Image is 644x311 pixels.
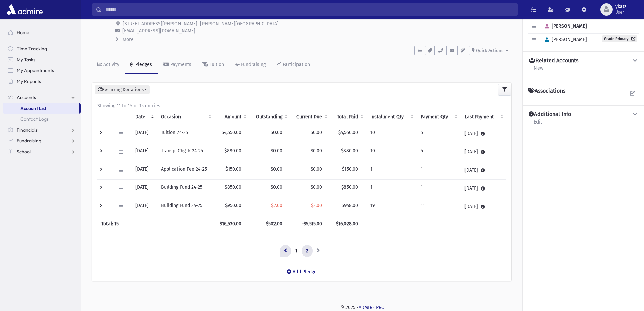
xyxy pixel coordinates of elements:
td: Application Fee 24-25 [157,161,214,179]
a: Add Pledge [281,264,322,280]
div: Tuition [208,62,224,67]
a: Contact Logs [3,114,81,125]
th: Date: activate to sort column ascending [131,109,157,125]
span: Financials [17,127,38,133]
a: 2 [302,245,313,257]
td: 10 [366,143,416,161]
td: $950.00 [214,198,249,216]
span: $4,550.00 [338,130,358,135]
td: Building Fund 24-25 [157,198,214,216]
span: $0.00 [271,148,282,154]
td: [DATE] [131,143,157,161]
td: [DATE] [131,179,157,198]
span: My Tasks [17,57,35,63]
span: $150.00 [342,166,358,172]
a: Pledges [125,55,158,74]
span: Fundraising [17,138,41,144]
span: $0.00 [311,184,322,190]
span: My Reports [17,78,41,84]
a: My Appointments [3,65,81,76]
td: 1 [416,161,460,179]
span: $0.00 [271,184,282,190]
div: Pledges [134,62,152,67]
td: Transp. Chg. K 24-25 [157,143,214,161]
td: [DATE] [460,161,506,179]
a: New [533,64,544,76]
td: $150.00 [214,161,249,179]
span: User [615,9,626,15]
th: -$5,515.00 [290,216,330,231]
td: [DATE] [460,198,506,216]
th: Total: 15 [97,216,214,231]
span: $0.00 [311,130,322,135]
span: My Appointments [17,67,54,73]
div: Payments [169,62,191,67]
span: More [123,37,134,42]
th: $502.00 [249,216,290,231]
h4: Associations [528,88,565,94]
a: Account List [3,103,79,114]
th: Outstanding: activate to sort column ascending [249,109,290,125]
td: [DATE] [460,179,506,198]
a: Tuition [197,55,230,74]
td: Building Fund 24-25 [157,179,214,198]
div: Activity [102,62,119,67]
span: Contact Logs [20,116,49,122]
th: Occasion : activate to sort column ascending [157,109,214,125]
th: Amount: activate to sort column ascending [214,109,249,125]
td: 11 [416,198,460,216]
th: Last Payment: activate to sort column ascending [460,109,506,125]
a: My Reports [3,76,81,87]
span: $0.00 [311,148,322,154]
h4: Additional Info [529,111,571,118]
td: 5 [416,143,460,161]
th: $16,028.00 [330,216,366,231]
a: Activity [92,55,125,74]
div: Participation [281,62,310,67]
a: Payments [158,55,197,74]
a: 1 [291,245,302,257]
span: Accounts [17,94,36,101]
th: Payment Qty: activate to sort column ascending [416,109,460,125]
span: Account List [20,105,46,111]
h4: Related Accounts [529,57,578,64]
a: Grade Primary [602,35,637,42]
a: My Tasks [3,54,81,65]
a: Edit [533,118,542,130]
a: Accounts [3,92,81,103]
td: $4,550.00 [214,125,249,143]
span: [EMAIL_ADDRESS][DOMAIN_NAME] [122,28,195,34]
a: School [3,146,81,157]
span: $0.00 [271,130,282,135]
span: $0.00 [271,166,282,172]
th: Installment Qty: activate to sort column ascending [366,109,416,125]
span: $850.00 [341,184,358,190]
div: © 2025 - [92,304,633,311]
td: 1 [366,161,416,179]
span: [PERSON_NAME] [542,23,587,29]
span: Quick Actions [476,48,503,53]
td: 19 [366,198,416,216]
span: [STREET_ADDRESS][PERSON_NAME] [123,21,197,27]
a: ADMIRE PRO [359,305,385,310]
span: [PERSON_NAME][GEOGRAPHIC_DATA] [200,21,279,27]
td: [DATE] [131,161,157,179]
td: $880.00 [214,143,249,161]
span: Home [17,29,29,36]
td: [DATE] [460,143,506,161]
img: AdmirePro [5,3,44,16]
span: $2.00 [311,203,322,208]
button: Additional Info [528,111,639,118]
span: ykatz [615,4,626,9]
a: Financials [3,125,81,135]
div: Showing 11 to 15 of 15 entries [97,102,506,109]
a: Fundraising [230,55,271,74]
span: $2.00 [271,203,282,208]
td: [DATE] [131,198,157,216]
td: 1 [416,179,460,198]
span: [PERSON_NAME] [542,37,587,42]
td: Tuition 24-25 [157,125,214,143]
button: Related Accounts [528,57,639,64]
span: School [17,149,31,155]
th: Total Paid: activate to sort column ascending [330,109,366,125]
